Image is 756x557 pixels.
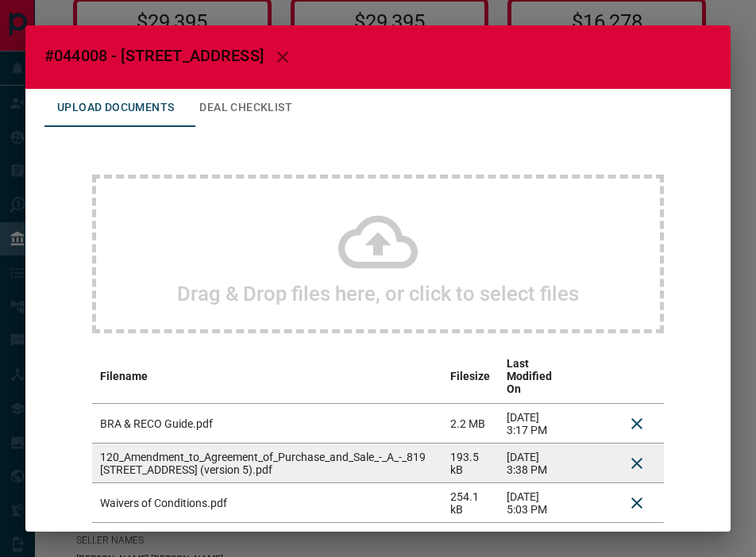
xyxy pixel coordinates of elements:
td: [DATE] 3:17 PM [499,404,570,444]
td: 193.5 kB [442,444,499,483]
h2: Drag & Drop files here, or click to select files [177,282,579,305]
th: Filesize [442,349,499,404]
td: 2.2 MB [442,404,499,444]
div: Drag & Drop files here, or click to select files [92,175,664,333]
td: Waivers of Conditions.pdf [92,483,442,523]
th: download action column [570,349,610,404]
td: 254.1 kB [442,483,499,523]
td: [DATE] 5:03 PM [499,483,570,523]
button: Delete [618,444,656,482]
button: Deal Checklist [187,89,305,127]
button: Delete [618,405,656,443]
th: Filename [92,349,442,404]
span: #044008 - [STREET_ADDRESS] [44,46,264,65]
button: Delete [618,484,656,522]
button: Upload Documents [44,89,187,127]
td: [DATE] 3:38 PM [499,444,570,483]
td: 120_Amendment_to_Agreement_of_Purchase_and_Sale_-_A_-_819 [STREET_ADDRESS] (version 5).pdf [92,444,442,483]
th: Last Modified On [499,349,570,404]
th: delete file action column [610,349,664,404]
td: BRA & RECO Guide.pdf [92,404,442,444]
